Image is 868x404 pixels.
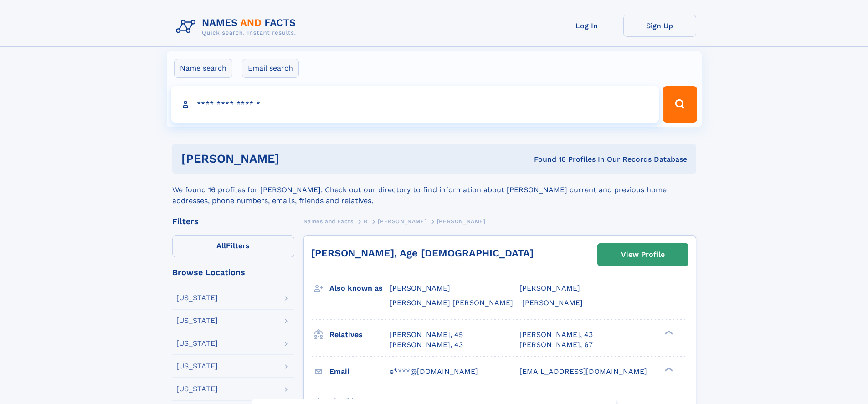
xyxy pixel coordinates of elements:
div: View Profile [621,244,665,265]
label: Name search [174,59,232,78]
a: [PERSON_NAME], 45 [390,330,463,340]
h3: Relatives [329,327,390,343]
div: We found 16 profiles for [PERSON_NAME]. Check out our directory to find information about [PERSON... [172,174,696,206]
div: [US_STATE] [176,385,218,393]
label: Filters [172,235,294,257]
div: ❯ [663,329,673,335]
a: [PERSON_NAME], 43 [390,340,463,350]
span: [PERSON_NAME] [519,284,580,292]
a: [PERSON_NAME], Age [DEMOGRAPHIC_DATA] [311,247,534,259]
div: Found 16 Profiles In Our Records Database [406,154,687,164]
div: [US_STATE] [176,363,218,370]
a: Sign Up [623,15,696,37]
a: View Profile [598,244,688,266]
a: [PERSON_NAME], 43 [519,330,593,340]
a: [PERSON_NAME], 67 [519,340,593,350]
span: [PERSON_NAME] [437,218,486,225]
span: [PERSON_NAME] [378,218,426,225]
span: B [364,218,368,225]
div: [US_STATE] [176,294,218,302]
input: search input [171,86,659,123]
div: ❯ [663,366,673,372]
div: Browse Locations [172,268,294,276]
span: [PERSON_NAME] [390,284,450,292]
span: [PERSON_NAME] [522,298,583,307]
h3: Email [329,364,390,379]
span: All [216,241,226,250]
h1: [PERSON_NAME] [181,153,407,164]
a: [PERSON_NAME] [378,215,426,227]
button: Search Button [663,86,697,123]
div: Filters [172,217,294,225]
div: [US_STATE] [176,340,218,347]
span: [PERSON_NAME] [PERSON_NAME] [390,298,513,307]
h3: Also known as [329,281,390,296]
a: B [364,215,368,227]
img: Logo Names and Facts [172,15,303,39]
label: Email search [242,59,299,78]
span: [EMAIL_ADDRESS][DOMAIN_NAME] [519,367,647,376]
a: Log In [550,15,623,37]
div: [US_STATE] [176,317,218,324]
a: Names and Facts [303,215,354,227]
